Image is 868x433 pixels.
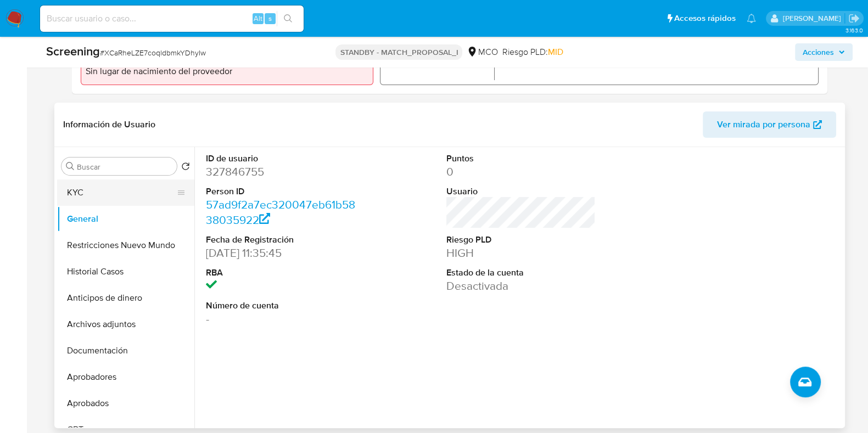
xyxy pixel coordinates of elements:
span: # XCaRheLZE7coqldbmkYDhyIw [100,47,206,58]
dt: Riesgo PLD [446,234,596,246]
span: MID [547,46,563,58]
button: Volver al orden por defecto [181,162,190,174]
span: Alt [254,13,262,24]
span: Ver mirada por persona [717,111,810,138]
button: Historial Casos [57,258,194,285]
dd: - [206,311,355,327]
dt: Fecha de Registración [206,234,355,246]
b: Screening [46,42,100,60]
p: marcela.perdomo@mercadolibre.com.co [782,13,844,24]
span: Acciones [803,43,834,61]
button: Acciones [795,43,853,61]
button: General [57,206,194,232]
span: s [268,13,272,24]
h1: Información de Usuario [63,119,155,130]
button: Aprobadores [57,364,194,390]
button: search-icon [277,11,299,26]
dt: ID de usuario [206,153,355,165]
span: Accesos rápidos [674,13,736,24]
span: 3.163.0 [845,26,863,35]
dd: 327846755 [206,164,355,179]
button: Ver mirada por persona [703,111,836,138]
p: STANDBY - MATCH_PROPOSAL_I [335,44,462,60]
button: Restricciones Nuevo Mundo [57,232,194,258]
dt: Usuario [446,185,596,198]
dt: Estado de la cuenta [446,267,596,279]
input: Buscar usuario o caso... [40,12,304,26]
input: Buscar [77,162,172,172]
button: Buscar [66,162,75,171]
dt: RBA [206,267,355,279]
dd: [DATE] 11:35:45 [206,245,355,261]
dt: Número de cuenta [206,300,355,312]
a: Salir [848,13,860,24]
dd: 0 [446,164,596,179]
button: Anticipos de dinero [57,285,194,311]
button: Aprobados [57,390,194,417]
dd: Desactivada [446,278,596,294]
button: Archivos adjuntos [57,311,194,338]
dd: HIGH [446,245,596,261]
a: Notificaciones [747,14,756,23]
a: 57ad9f2a7ec320047eb61b5838035922 [206,196,355,228]
dt: Puntos [446,153,596,165]
button: Documentación [57,338,194,364]
div: MCO [467,46,497,58]
dt: Person ID [206,185,355,198]
span: Riesgo PLD: [502,46,563,58]
button: KYC [57,179,186,206]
